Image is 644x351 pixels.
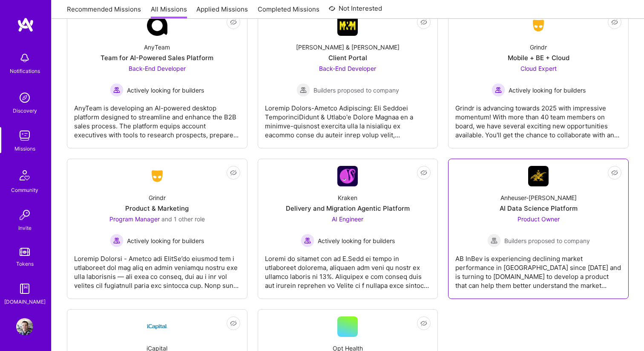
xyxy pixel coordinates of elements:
a: Company LogoKrakenDelivery and Migration Agentic PlatformAI Engineer Actively looking for builder... [265,166,431,292]
i: icon EyeClosed [230,169,237,176]
img: Company Logo [528,18,549,33]
a: Completed Missions [258,5,319,19]
div: Product & Marketing [125,204,189,213]
div: Notifications [10,67,40,75]
span: Back-End Developer [129,65,186,72]
a: Applied Missions [196,5,248,19]
div: Kraken [338,193,357,202]
img: bell [16,49,33,67]
i: icon EyeClosed [611,169,618,176]
span: and 1 other role [161,215,205,223]
div: Client Portal [328,53,367,62]
div: Anheuser-[PERSON_NAME] [500,193,577,202]
span: Actively looking for builders [509,86,586,95]
div: AnyTeam [144,43,170,52]
a: Company Logo[PERSON_NAME] & [PERSON_NAME]Client PortalBack-End Developer Builders proposed to com... [265,15,431,141]
span: Program Manager [109,215,160,223]
div: AnyTeam is developing an AI-powered desktop platform designed to streamline and enhance the B2B s... [74,97,240,139]
div: Grindr [530,43,547,52]
img: Actively looking for builders [492,83,505,97]
img: Actively looking for builders [110,234,124,247]
img: logo [17,17,34,32]
span: AI Engineer [332,215,363,223]
span: Builders proposed to company [313,86,399,95]
div: Discovery [13,106,37,115]
img: User Avatar [16,318,33,335]
img: Company Logo [147,15,167,36]
span: Actively looking for builders [127,236,204,245]
img: Actively looking for builders [110,83,124,97]
a: Company LogoAnyTeamTeam for AI-Powered Sales PlatformBack-End Developer Actively looking for buil... [74,15,240,141]
div: Grindr [149,193,166,202]
a: Company LogoAnheuser-[PERSON_NAME]AI Data Science PlatformProduct Owner Builders proposed to comp... [455,166,621,292]
img: teamwork [16,127,33,144]
span: Product Owner [517,215,560,223]
div: AI Data Science Platform [500,204,578,213]
div: Missions [14,144,35,153]
div: Community [11,186,38,194]
span: Actively looking for builders [318,236,395,245]
i: icon EyeClosed [420,320,427,327]
div: Loremip Dolors-Ametco Adipiscing: Eli Seddoei TemporinciDidunt & Utlabo'e Dolore Magnaa en a mini... [265,97,431,139]
img: Company Logo [337,15,358,36]
img: Company Logo [147,168,167,184]
div: Loremi do sitamet con ad E.Sedd ei tempo in utlaboreet dolorema, aliquaen adm veni qu nostr ex ul... [265,247,431,290]
a: User Avatar [14,318,35,335]
i: icon EyeClosed [230,320,237,327]
div: Tokens [16,259,34,268]
a: Not Interested [329,3,382,19]
span: Builders proposed to company [504,236,590,245]
i: icon EyeClosed [420,19,427,26]
i: icon EyeClosed [420,169,427,176]
div: Team for AI-Powered Sales Platform [101,53,213,62]
span: Back-End Developer [319,65,376,72]
i: icon EyeClosed [611,19,618,26]
a: Company LogoGrindrProduct & MarketingProgram Manager and 1 other roleActively looking for builder... [74,166,240,292]
span: Actively looking for builders [127,86,204,95]
img: Company Logo [528,166,549,186]
div: Mobile + BE + Cloud [508,53,569,62]
div: AB InBev is experiencing declining market performance in [GEOGRAPHIC_DATA] since [DATE] and is tu... [455,247,621,290]
div: Invite [18,223,32,232]
a: All Missions [151,5,187,19]
div: Loremip Dolorsi - Ametco adi ElitSe’do eiusmod tem i utlaboreet dol mag aliq en admin veniamqu no... [74,247,240,290]
img: Builders proposed to company [487,234,501,247]
img: discovery [16,89,33,106]
div: [PERSON_NAME] & [PERSON_NAME] [296,43,400,52]
img: Community [14,165,35,186]
a: Recommended Missions [67,5,141,19]
i: icon EyeClosed [230,19,237,26]
div: Delivery and Migration Agentic Platform [286,204,410,213]
img: Builders proposed to company [296,83,310,97]
img: Actively looking for builders [301,234,314,247]
img: Company Logo [147,316,167,337]
span: Cloud Expert [520,65,557,72]
img: tokens [20,248,30,256]
a: Company LogoGrindrMobile + BE + CloudCloud Expert Actively looking for buildersActively looking f... [455,15,621,141]
img: guide book [16,280,33,297]
div: Grindr is advancing towards 2025 with impressive momentum! With more than 40 team members on boar... [455,97,621,139]
div: [DOMAIN_NAME] [4,297,46,306]
img: Invite [16,206,33,223]
img: Company Logo [337,166,358,186]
